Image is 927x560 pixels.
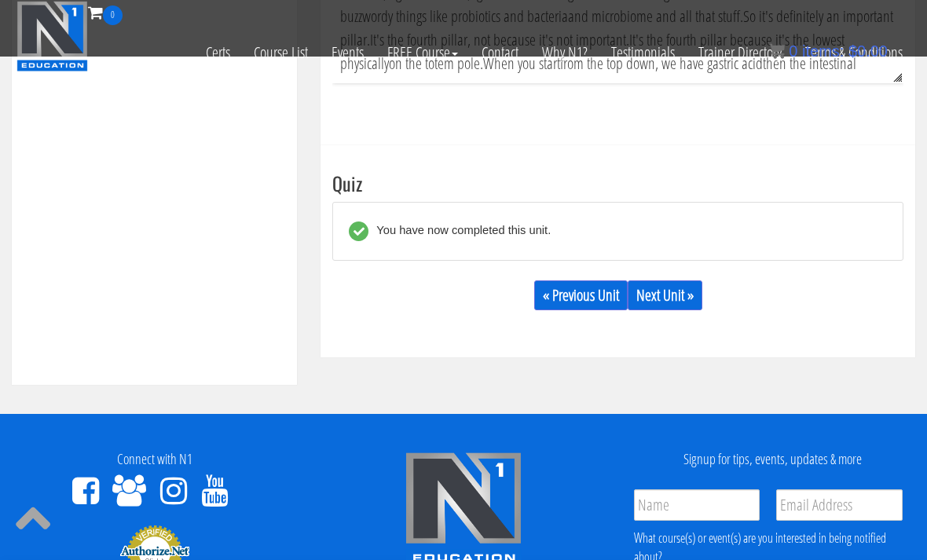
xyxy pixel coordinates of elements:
[634,489,760,521] input: Name
[534,280,628,310] a: « Previous Unit
[332,173,903,193] h3: Quiz
[802,42,844,60] span: items:
[793,25,914,80] a: Terms & Conditions
[848,42,857,60] span: $
[769,43,785,59] img: icon11.png
[16,1,88,71] img: n1-education
[242,25,320,80] a: Course List
[103,5,123,25] span: 0
[848,42,888,60] bdi: 0.00
[687,25,793,80] a: Trainer Directory
[194,25,242,80] a: Certs
[12,452,297,467] h4: Connect with N1
[368,221,551,241] div: You have now completed this unit.
[470,25,530,80] a: Contact
[628,280,702,310] a: Next Unit »
[88,2,123,23] a: 0
[630,452,915,467] h4: Signup for tips, events, updates & more
[776,489,903,521] input: Email Address
[376,25,470,80] a: FREE Course
[530,25,599,80] a: Why N1?
[320,25,376,80] a: Events
[769,42,888,60] a: 0 items: $0.00
[599,25,687,80] a: Testimonials
[789,42,797,60] span: 0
